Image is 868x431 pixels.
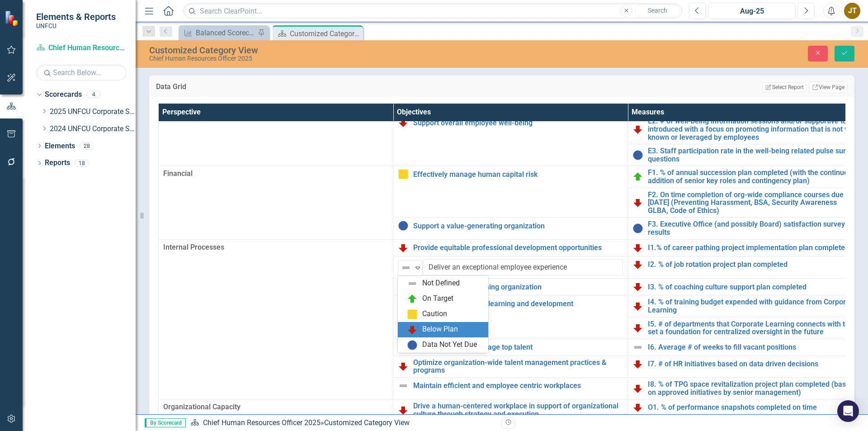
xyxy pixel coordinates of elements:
div: On Target [422,294,453,304]
img: Not Defined [632,342,643,353]
div: 28 [80,142,94,150]
a: Maintain efficient and employee centric workplaces [413,382,623,390]
span: Search [648,7,667,14]
input: Search Below... [36,65,127,81]
small: UNFCU [36,22,116,29]
span: Internal Processes [163,242,388,253]
span: By Scorecard [145,418,186,427]
a: Optimize organization-wide talent management practices & programs [413,359,623,374]
a: Balanced Scorecard Summary Report [181,27,255,38]
span: Organizational Capacity [163,402,388,412]
a: View Page [809,81,848,93]
div: Customized Category View [149,45,545,55]
img: Below Plan [632,359,643,369]
img: On Target [407,294,418,304]
div: Below Plan [422,324,458,335]
a: I4. % of training budget expended with guidance from Corporate Learning [648,298,858,314]
h3: Data Grid [156,83,337,91]
a: O1. % of performance snapshots completed on time [648,403,858,412]
a: E2. # of well-being information sessions and/or supportive tools introduced with a focus on promo... [648,117,858,141]
span: Financial [163,169,388,179]
img: Caution [398,169,409,180]
a: Support a high performing organization [413,283,623,291]
div: 4 [86,91,101,99]
img: Below Plan [632,197,643,208]
div: Balanced Scorecard Summary Report [196,27,255,38]
img: Not Defined [401,262,411,273]
a: 2024 UNFCU Corporate Scorecard [50,124,136,134]
div: Open Intercom Messenger [837,400,859,422]
img: Not Defined [407,278,418,289]
input: Name [423,259,623,276]
span: Elements & Reports [36,11,116,22]
button: JT [844,3,860,19]
button: Search [635,5,680,17]
div: Aug-25 [712,6,792,17]
a: Provide equitable professional development opportunities [413,244,623,252]
img: Below Plan [407,324,418,335]
a: Elements [45,141,75,152]
a: I1.% of career pathing project implementation plan completed [648,244,858,252]
a: F2. On time completion of org-wide compliance courses due in [DATE] (Preventing Harassment, BSA, ... [648,191,858,215]
img: Data Not Yet Due [632,150,643,161]
img: Data Not Yet Due [632,223,643,234]
div: Caution [422,309,447,319]
img: ClearPoint Strategy [4,9,21,27]
img: Below Plan [632,242,643,253]
a: Attract, retain, and engage top talent [413,343,623,351]
button: Select Report [762,82,806,92]
img: Below Plan [632,383,643,394]
div: Customized Category View [290,28,361,39]
img: Data Not Yet Due [407,340,418,350]
a: Effectively manage human capital risk [413,171,623,179]
div: Chief Human Resources Officer 2025 [149,55,545,62]
img: Below Plan [632,322,643,333]
a: I3. % of coaching culture support plan completed [648,283,858,291]
a: Support a value-generating organization [413,222,623,230]
a: I7. # of HR initiatives based on data driven decisions [648,360,858,368]
a: I2. % of job rotation project plan completed [648,260,858,269]
div: Data Not Yet Due [422,340,477,350]
img: Below Plan [398,242,409,253]
a: Drive a human-centered workplace in support of organizational culture through strategy and execution [413,402,623,418]
div: Customized Category View [324,418,410,427]
a: Chief Human Resources Officer 2025 [203,418,321,427]
a: F1. % of annual succession plan completed (with the continued addition of senior key roles and co... [648,169,858,185]
a: Scorecards [45,90,82,100]
a: F3. Executive Office (and possibly Board) satisfaction survey results [648,220,858,236]
img: Below Plan [398,405,409,416]
img: Not Defined [398,380,409,391]
img: Below Plan [398,117,409,128]
img: Below Plan [398,361,409,372]
img: Below Plan [632,301,643,312]
a: I8. % of TPG space revitalization project plan completed (based on approved initiatives by senior... [648,380,858,396]
a: I6. Average # of weeks to fill vacant positions [648,343,858,351]
img: Data Not Yet Due [398,220,409,231]
a: I5. # of departments that Corporate Learning connects with to set a foundation for centralized ov... [648,320,858,336]
a: Reports [45,158,70,168]
img: Below Plan [632,402,643,413]
a: 2025 UNFCU Corporate Scorecard [50,107,136,117]
div: Not Defined [422,278,460,289]
img: Below Plan [632,281,643,292]
a: Chief Human Resources Officer 2025 [36,43,127,53]
div: 18 [75,159,89,167]
a: Offer opportunities for learning and development [413,300,623,308]
img: On Target [632,171,643,182]
img: Below Plan [632,259,643,270]
div: » [190,418,495,428]
img: Below Plan [632,124,643,135]
input: Search ClearPoint... [183,3,682,19]
a: Support overall employee well-being [413,119,623,127]
a: E3. Staff participation rate in the well-being related pulse survey questions [648,147,858,163]
img: Caution [407,309,418,320]
button: Aug-25 [708,3,795,19]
